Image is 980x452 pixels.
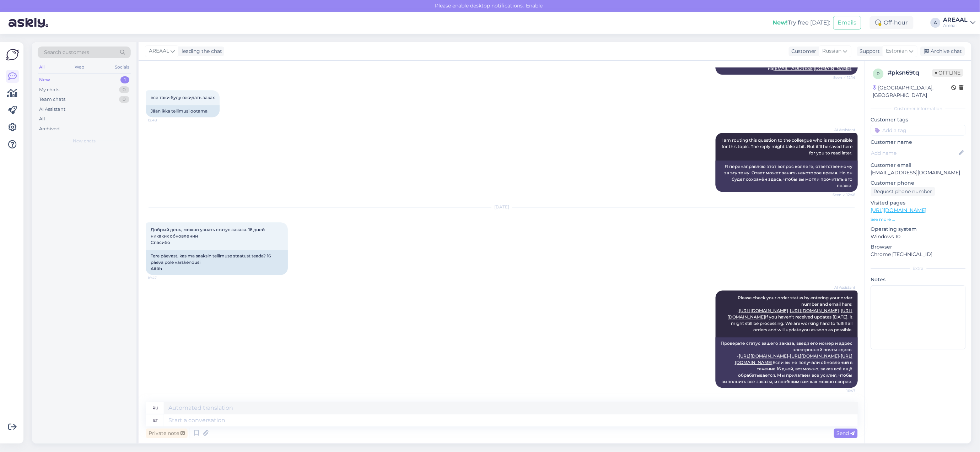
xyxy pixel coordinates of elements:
div: Customer [789,48,817,55]
span: Please check your order status by entering your order number and email here: - - - If you haven't... [727,295,854,332]
span: Search customers [44,49,89,56]
span: 16:47 [148,275,174,281]
div: Web [74,62,86,72]
span: AREAAL [149,47,169,55]
a: [URL][DOMAIN_NAME] [739,308,788,313]
p: [EMAIL_ADDRESS][DOMAIN_NAME] [871,169,966,176]
span: 16:47 [829,388,856,393]
span: p [877,71,880,76]
p: Customer phone [871,179,966,187]
p: Browser [871,243,966,251]
span: AI Assistant [829,127,856,132]
a: [URL][DOMAIN_NAME] [790,353,839,359]
div: Areaal [943,23,968,28]
div: All [39,115,45,122]
span: Enable [524,2,545,9]
span: New chats [73,138,96,144]
div: Customer information [871,105,966,112]
span: AI Assistant [829,285,856,290]
span: Добрый день, можно узнать статус заказа. 16 дней никаких обновлений Спасибо [151,227,266,245]
input: Add name [871,149,958,157]
div: Team chats [39,96,65,103]
div: Jään ikka tellimusi ootama [146,105,220,117]
span: все таки буду ожидать заках [151,95,215,100]
div: 0 [119,86,129,93]
p: Operating system [871,225,966,233]
div: Extra [871,265,966,272]
p: Visited pages [871,199,966,207]
span: I am routing this question to the colleague who is responsible for this topic. The reply might ta... [721,137,854,156]
span: 12:48 [148,118,174,123]
div: 1 [120,76,129,83]
div: Archive chat [920,47,965,56]
p: Chrome [TECHNICAL_ID] [871,251,966,258]
div: Off-hour [870,16,914,29]
a: [URL][DOMAIN_NAME] [871,207,927,213]
div: Socials [113,62,131,72]
div: # pksn69tq [888,69,932,77]
span: Seen ✓ 12:14 [829,75,856,80]
button: Emails [833,16,861,29]
b: New! [773,19,788,26]
span: Send [837,430,855,436]
a: [URL][DOMAIN_NAME] [790,308,839,313]
div: Я перенаправляю этот вопрос коллеге, ответственному за эту тему. Ответ может занять некоторое вре... [716,160,858,192]
div: ru [152,402,158,414]
p: See more ... [871,216,966,223]
div: AI Assistant [39,106,65,113]
span: Offline [932,69,964,77]
div: New [39,76,50,83]
div: Проверьте статус вашего заказа, введя его номер и адрес электронной почты здесь: - - - Если вы не... [716,337,858,388]
span: Russian [823,47,842,55]
div: 0 [119,96,129,103]
div: et [153,414,158,426]
div: AREAAL [943,17,968,23]
div: [GEOGRAPHIC_DATA], [GEOGRAPHIC_DATA] [873,84,952,99]
span: Seen ✓ 12:48 [829,192,856,197]
div: Private note [146,429,188,438]
a: [URL][DOMAIN_NAME] [739,353,788,359]
div: Support [857,48,880,55]
div: A [931,18,941,28]
div: Request phone number [871,187,935,196]
p: Customer name [871,138,966,146]
a: [EMAIL_ADDRESS][DOMAIN_NAME] [773,66,852,71]
div: [DATE] [146,204,858,210]
input: Add a tag [871,125,966,136]
p: Notes [871,276,966,283]
div: Archived [39,125,60,132]
a: AREAALAreaal [943,17,976,28]
div: Try free [DATE]: [773,18,830,27]
span: Estonian [886,47,908,55]
div: My chats [39,86,59,93]
p: Customer tags [871,116,966,124]
div: All [38,62,46,72]
img: Askly Logo [6,48,19,61]
p: Customer email [871,162,966,169]
p: Windows 10 [871,233,966,240]
div: leading the chat [179,48,222,55]
div: Tere päevast, kas ma saaksin tellimuse staatust teada? 16 päeva pole värskendusi Aitäh [146,250,288,275]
